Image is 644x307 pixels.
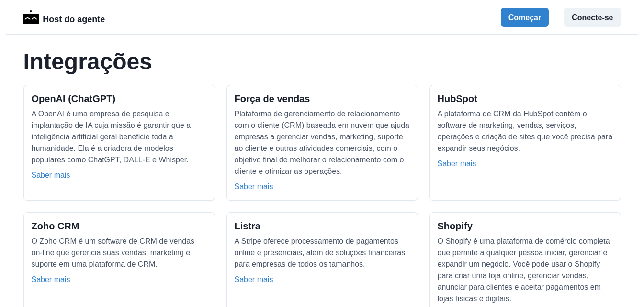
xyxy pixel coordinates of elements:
a: Saber mais [235,181,273,193]
font: Saber mais [32,275,70,284]
font: Plataforma de gerenciamento de relacionamento com o cliente (CRM) baseada em nuvem que ajuda empr... [235,110,410,175]
font: Listra [235,221,260,231]
font: Shopify [438,221,473,231]
font: Saber mais [235,275,273,284]
font: Zoho CRM [32,221,79,231]
font: O Shopify é uma plataforma de comércio completa que permite a qualquer pessoa iniciar, gerenciar ... [438,237,610,303]
font: A plataforma de CRM da HubSpot contém o software de marketing, vendas, serviços, operações e cria... [438,110,613,152]
font: Conecte-se [572,13,613,22]
font: OpenAI (ChatGPT) [32,93,116,104]
a: LogotipoHost do agente [23,9,105,26]
a: Saber mais [438,158,476,170]
font: Saber mais [32,171,70,179]
button: Começar [501,8,549,27]
font: Começar [508,13,541,22]
font: Saber mais [235,182,273,191]
img: Logotipo [23,10,39,24]
font: Força de vendas [235,93,310,104]
font: Host do agente [43,14,105,24]
font: Saber mais [438,159,476,168]
font: Integrações [23,49,152,74]
font: A Stripe oferece processamento de pagamentos online e presenciais, além de soluções financeiras p... [235,237,406,268]
font: A OpenAI é uma empresa de pesquisa e implantação de IA cuja missão é garantir que a inteligência ... [32,110,191,164]
font: HubSpot [438,93,477,104]
a: Saber mais [32,170,70,181]
button: Conecte-se [564,8,621,27]
a: Saber mais [235,274,273,285]
font: O Zoho CRM é um software de CRM de vendas on-line que gerencia suas vendas, marketing e suporte e... [32,237,195,268]
a: Saber mais [32,274,70,285]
